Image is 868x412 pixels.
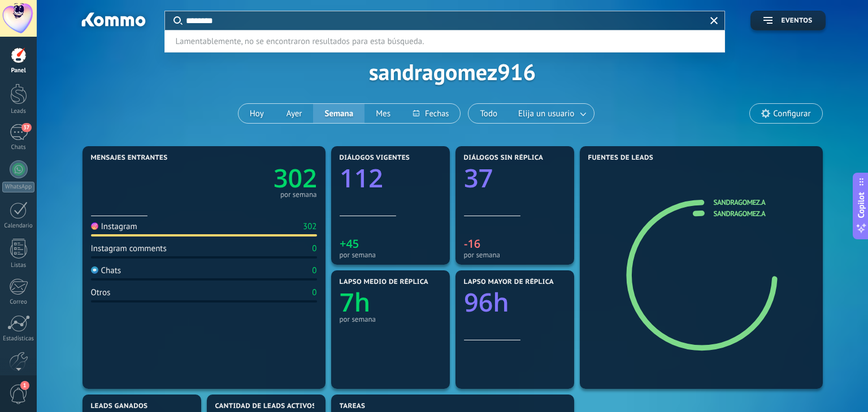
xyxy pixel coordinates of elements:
div: Lamentablemente, no se encontraron resultados para esta búsqueda. [175,30,676,52]
div: Panel [2,67,35,74]
div: Listas [2,262,35,269]
button: Eventos [750,11,825,30]
div: Correo [2,299,35,306]
span: 1 [20,381,29,390]
div: Leads [2,108,35,115]
span: Eventos [781,17,812,25]
span: 37 [21,123,31,132]
span: Copilot [856,192,867,218]
div: WhatsApp [2,182,34,192]
div: Estadísticas [2,335,35,343]
div: Chats [2,144,35,151]
div: Calendario [2,222,35,230]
